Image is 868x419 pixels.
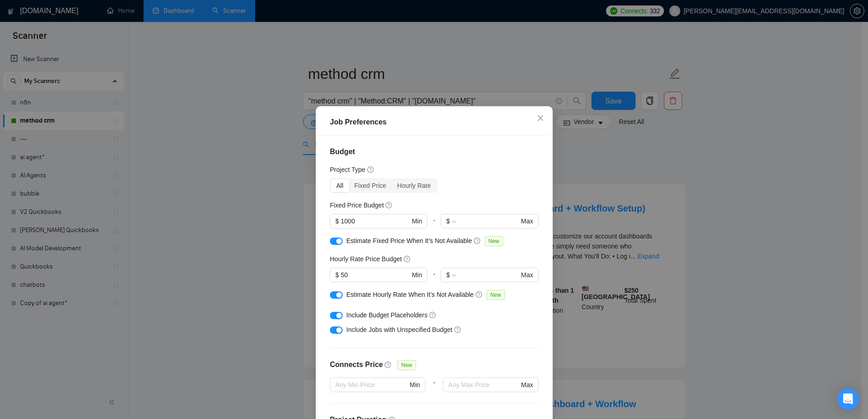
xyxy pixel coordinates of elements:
span: Estimate Hourly Rate When It’s Not Available [346,291,474,298]
h5: Project Type [330,165,365,175]
span: Max [521,380,533,390]
span: question-circle [454,326,461,333]
span: close [537,114,544,122]
h4: Connects Price [330,359,383,370]
div: - [425,378,442,403]
input: ∞ [452,216,519,226]
input: 0 [340,270,410,280]
input: Any Min Price [335,380,408,390]
span: Min [410,380,420,390]
input: Any Max Price [448,380,519,390]
h5: Fixed Price Budget [330,200,384,210]
span: $ [446,270,450,280]
h4: Budget [330,146,539,157]
span: question-circle [429,311,437,319]
span: New [484,236,503,246]
span: question-circle [473,237,481,244]
div: - [427,268,441,290]
div: Open Intercom Messenger [837,388,859,410]
div: Hourly Rate [391,179,436,192]
span: Max [521,270,533,280]
input: 0 [340,216,410,226]
span: question-circle [475,291,483,298]
span: Min [411,270,422,280]
span: Include Budget Placeholders [346,311,427,319]
span: New [486,290,504,300]
div: Job Preferences [330,117,539,128]
span: New [397,360,416,370]
span: $ [335,216,339,226]
span: question-circle [403,255,411,263]
span: Max [521,216,533,226]
span: Include Jobs with Unspecified Budget [346,326,452,333]
div: - [427,214,441,236]
div: Fixed Price [349,179,391,192]
span: Min [411,216,422,226]
h5: Hourly Rate Price Budget [330,254,402,264]
span: $ [335,270,339,280]
span: $ [446,216,450,226]
button: Close [528,106,553,131]
span: question-circle [367,166,374,173]
input: ∞ [452,270,519,280]
span: Estimate Fixed Price When It’s Not Available [346,237,472,244]
span: question-circle [385,361,392,368]
span: question-circle [385,202,393,209]
div: All [331,179,349,192]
